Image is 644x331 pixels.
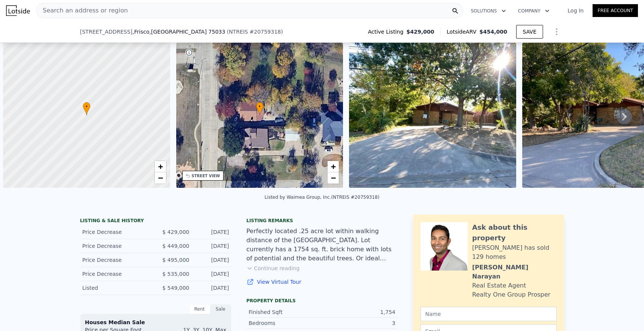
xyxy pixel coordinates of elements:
[331,173,336,183] span: −
[593,4,638,17] a: Free Account
[155,161,166,172] a: Zoom in
[82,228,150,236] div: Price Decrease
[322,308,396,316] div: 1,754
[196,228,229,236] div: [DATE]
[472,222,557,243] div: Ask about this property
[250,29,281,35] span: # 20759318
[249,319,322,327] div: Bedrooms
[158,162,163,171] span: +
[480,29,507,35] span: $454,000
[472,263,557,281] div: [PERSON_NAME] Narayan
[472,290,551,299] div: Realty One Group Prosper
[349,43,516,188] img: Sale: 157910014 Parcel: 113061230
[421,307,557,321] input: Name
[559,7,593,14] a: Log In
[327,161,339,172] a: Zoom in
[227,28,283,36] div: ( )
[247,278,398,286] a: View Virtual Tour
[83,102,90,115] div: •
[37,6,128,15] span: Search an address or region
[512,4,556,18] button: Company
[447,28,479,36] span: Lotside ARV
[516,25,543,39] button: SAVE
[472,243,557,261] div: [PERSON_NAME] has sold 129 homes
[162,271,189,277] span: $ 535,000
[465,4,512,18] button: Solutions
[196,270,229,278] div: [DATE]
[247,218,398,224] div: Listing remarks
[256,102,264,115] div: •
[82,270,150,278] div: Price Decrease
[247,264,300,272] button: Continue reading
[327,172,339,184] a: Zoom out
[256,103,264,110] span: •
[472,281,526,290] div: Real Estate Agent
[229,29,248,35] span: NTREIS
[249,308,322,316] div: Finished Sqft
[158,173,163,183] span: −
[149,29,225,35] span: , [GEOGRAPHIC_DATA] 75033
[82,284,150,292] div: Listed
[132,28,225,36] span: , Frisco
[85,319,227,326] div: Houses Median Sale
[82,242,150,250] div: Price Decrease
[80,218,231,225] div: LISTING & SALE HISTORY
[247,227,398,263] div: Perfectly located .25 acre lot within walking distance of the [GEOGRAPHIC_DATA]. Lot currently ha...
[331,162,336,171] span: +
[407,28,435,36] span: $429,000
[196,256,229,264] div: [DATE]
[80,28,133,36] span: [STREET_ADDRESS]
[265,195,380,200] div: Listed by Waimea Group, Inc. (NTREIS #20759318)
[83,103,90,110] span: •
[162,257,189,263] span: $ 495,000
[196,242,229,250] div: [DATE]
[155,172,166,184] a: Zoom out
[322,319,396,327] div: 3
[192,173,220,179] div: STREET VIEW
[549,24,564,39] button: Show Options
[210,304,231,314] div: Sale
[189,304,210,314] div: Rent
[162,229,189,235] span: $ 429,000
[162,285,189,291] span: $ 549,000
[196,284,229,292] div: [DATE]
[247,298,398,304] div: Property details
[6,5,30,16] img: Lotside
[162,243,189,249] span: $ 449,000
[368,28,407,36] span: Active Listing
[82,256,150,264] div: Price Decrease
